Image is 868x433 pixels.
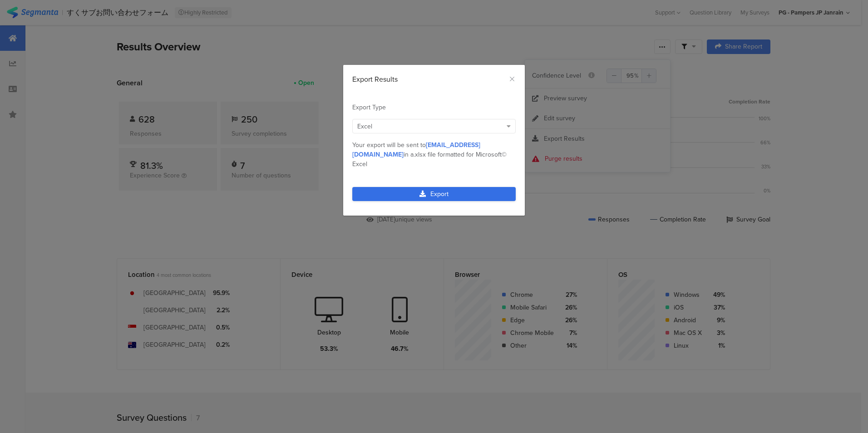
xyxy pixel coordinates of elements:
[352,140,480,159] span: [EMAIL_ADDRESS][DOMAIN_NAME]
[352,103,516,112] div: Export Type
[352,74,516,84] div: Export Results
[352,150,507,169] span: .xlsx file formatted for Microsoft© Excel
[352,140,516,169] div: Your export will be sent to in a
[343,65,525,216] div: dialog
[352,187,516,201] a: Export
[508,74,516,84] button: Close
[357,122,372,131] span: Excel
